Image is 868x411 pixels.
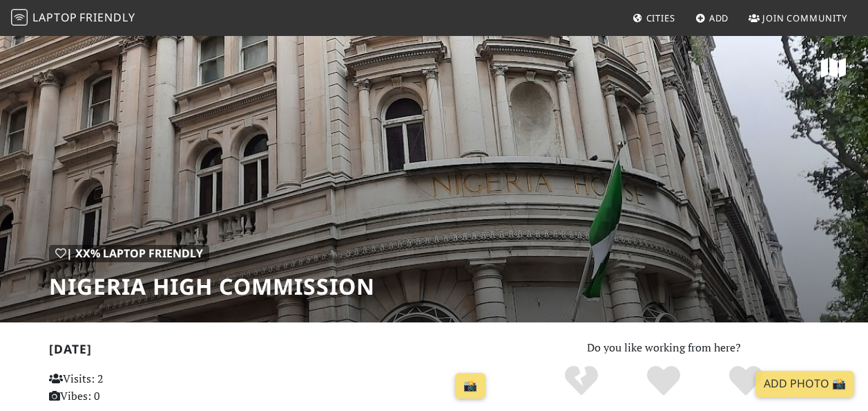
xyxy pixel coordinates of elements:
[709,12,729,24] span: Add
[49,342,492,362] h2: [DATE]
[11,9,28,26] img: LaptopFriendly
[690,6,735,30] a: Add
[49,245,209,263] div: | XX% Laptop Friendly
[11,6,135,30] a: LaptopFriendly LaptopFriendly
[541,364,623,399] div: No
[49,273,375,300] h1: Nigeria High Commission
[743,6,853,30] a: Join Community
[508,339,820,357] p: Do you like working from here?
[755,371,854,397] a: Add Photo 📸
[455,373,485,399] a: 📸
[704,364,787,399] div: Definitely!
[79,10,135,25] span: Friendly
[32,10,77,25] span: Laptop
[627,6,681,30] a: Cities
[49,370,186,405] p: Visits: 2 Vibes: 0
[762,12,847,24] span: Join Community
[646,12,675,24] span: Cities
[623,364,705,399] div: Yes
